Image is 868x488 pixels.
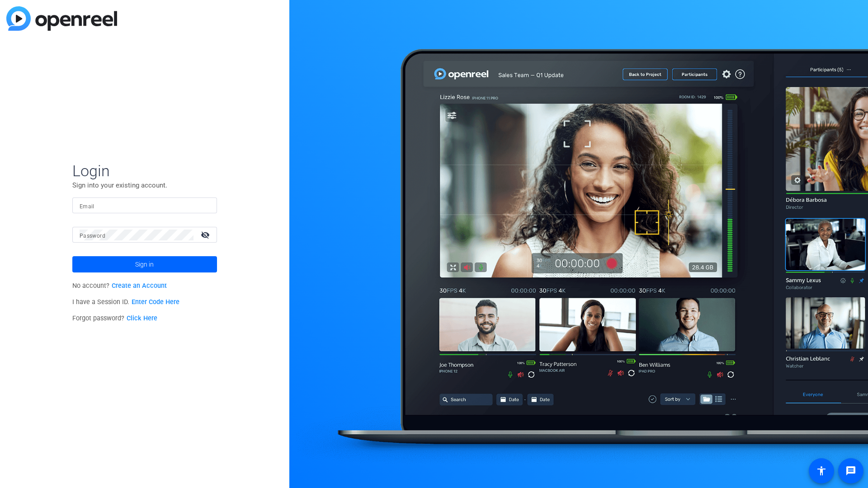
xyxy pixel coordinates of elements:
mat-icon: accessibility [816,465,827,476]
mat-icon: message [845,465,856,476]
a: Create an Account [112,282,167,290]
span: No account? [72,282,167,290]
img: blue-gradient.svg [6,6,117,31]
mat-label: Email [80,203,94,210]
span: Login [72,161,217,180]
mat-icon: visibility_off [195,228,217,241]
p: Sign into your existing account. [72,180,217,190]
mat-label: Password [80,233,105,239]
input: Enter Email Address [80,200,210,211]
span: Sign in [135,253,154,276]
span: Forgot password? [72,314,157,322]
a: Click Here [127,314,157,322]
span: I have a Session ID. [72,298,179,306]
a: Enter Code Here [132,298,179,306]
button: Sign in [72,256,217,272]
